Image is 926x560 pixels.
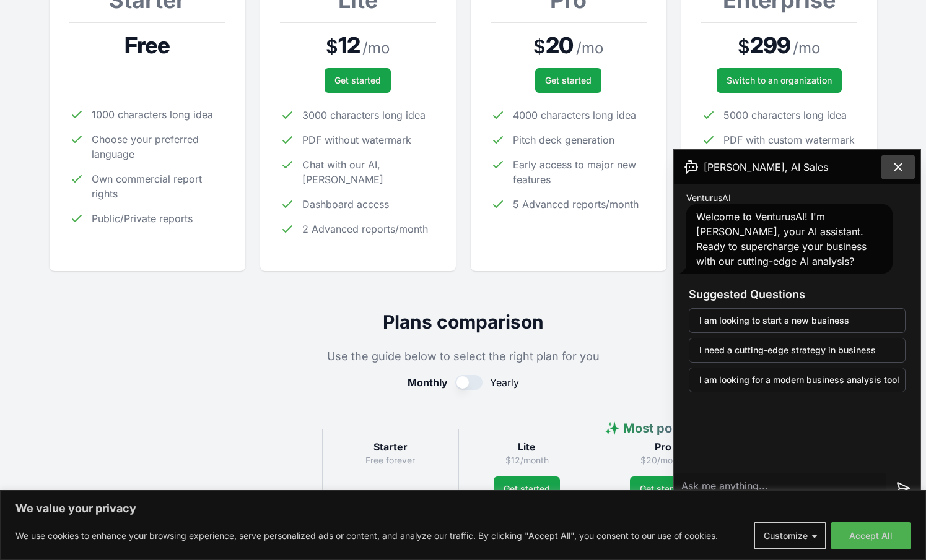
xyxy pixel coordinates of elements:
button: I am looking for a modern business analysis tool [689,368,906,392]
h3: Lite [469,439,585,454]
button: Get started [535,68,601,93]
p: $20/month [605,454,721,467]
span: [PERSON_NAME], AI Sales [704,160,828,174]
span: 1000 characters long idea [92,107,213,122]
span: $ [533,35,546,58]
button: I need a cutting-edge strategy in business [689,338,906,363]
button: Get started [325,68,391,93]
span: / mo [362,38,390,58]
span: 4000 characters long idea [513,108,636,123]
span: Public/Private reports [92,211,193,226]
span: Get started [504,483,550,495]
span: PDF without watermark [302,132,411,147]
span: $ [326,35,338,58]
button: Accept All [831,522,911,549]
span: Choose your preferred language [92,132,225,162]
p: $12/month [469,454,585,467]
span: Dashboard access [302,197,389,212]
p: Free forever [333,454,448,467]
p: We use cookies to enhance your browsing experience, serve personalized ads or content, and analyz... [15,528,718,543]
h2: Plans comparison [50,311,877,333]
button: I am looking to start a new business [689,308,906,333]
button: Customize [754,522,826,549]
p: We value your privacy [15,501,911,516]
span: 20 [546,33,573,58]
span: Yearly [490,375,519,390]
span: Get started [545,74,592,87]
span: Welcome to VenturusAI! I'm [PERSON_NAME], your AI assistant. Ready to supercharge your business w... [696,210,867,267]
span: PDF with custom watermark [723,132,855,147]
h3: Suggested Questions [689,286,906,303]
span: 299 [750,33,790,58]
a: Switch to an organization [717,68,842,93]
span: Early access to major new features [513,157,647,187]
span: Get started [334,74,381,87]
span: Chat with our AI, [PERSON_NAME] [302,157,436,187]
span: Own commercial report rights [92,171,225,201]
span: Pitch deck generation [513,132,614,147]
span: 2 Advanced reports/month [302,222,428,236]
span: VenturusAI [686,192,731,204]
h3: Pro [605,439,721,454]
span: 5 Advanced reports/month [513,197,639,212]
span: Free [124,33,170,58]
span: Get started [640,483,686,495]
button: Get started [630,476,696,501]
span: / mo [576,38,603,58]
span: ✨ Most popular ✨ [605,421,722,436]
span: Monthly [408,375,448,390]
span: / mo [793,38,820,58]
p: Use the guide below to select the right plan for you [50,348,877,365]
span: 3000 characters long idea [302,108,426,123]
button: Get started [494,476,560,501]
span: $ [738,35,750,58]
span: 12 [338,33,360,58]
h3: Starter [333,439,448,454]
span: 5000 characters long idea [723,108,847,123]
